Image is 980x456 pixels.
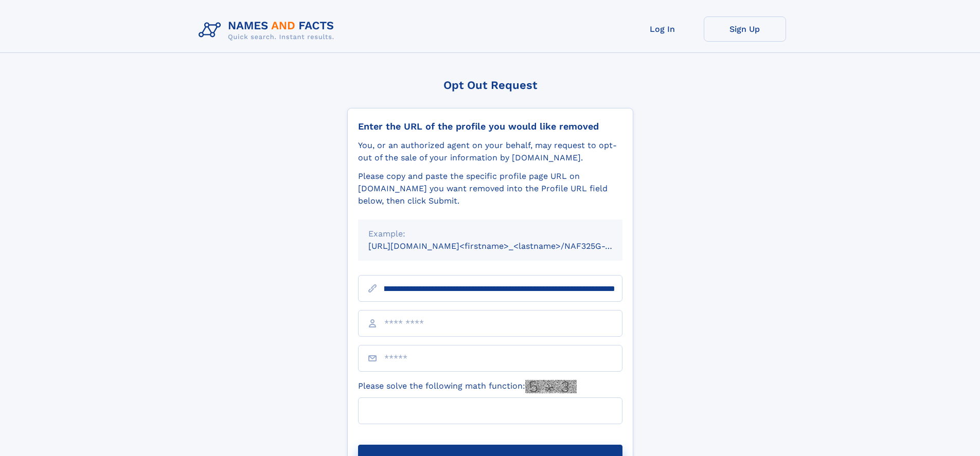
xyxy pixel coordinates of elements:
[368,241,642,251] small: [URL][DOMAIN_NAME]<firstname>_<lastname>/NAF325G-xxxxxxxx
[621,16,704,42] a: Log In
[347,79,633,92] div: Opt Out Request
[358,121,622,132] div: Enter the URL of the profile you would like removed
[368,228,612,240] div: Example:
[194,16,343,44] img: Logo Names and Facts
[358,139,622,164] div: You, or an authorized agent on your behalf, may request to opt-out of the sale of your informatio...
[358,380,577,393] label: Please solve the following math function:
[358,170,622,207] div: Please copy and paste the specific profile page URL on [DOMAIN_NAME] you want removed into the Pr...
[704,16,786,42] a: Sign Up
